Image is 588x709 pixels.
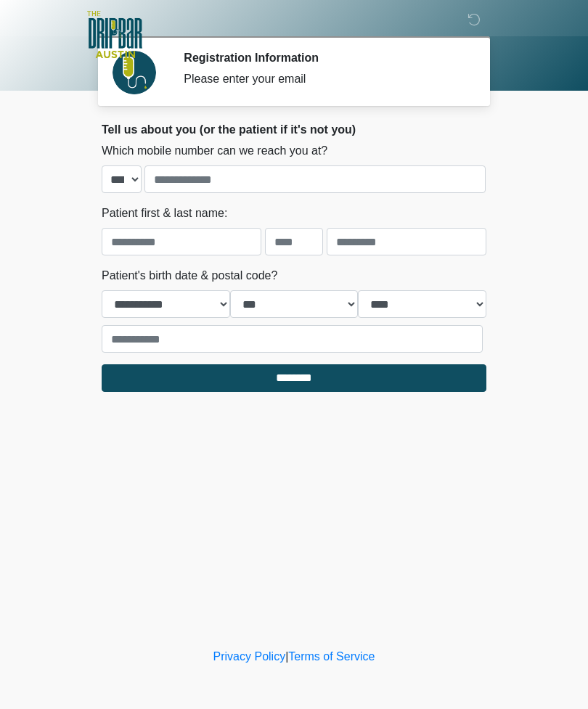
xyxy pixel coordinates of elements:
[102,142,327,160] label: Which mobile number can we reach you at?
[87,11,142,58] img: The DRIPBaR - Austin The Domain Logo
[102,205,227,222] label: Patient first & last name:
[285,650,288,663] a: |
[288,650,375,663] a: Terms of Service
[113,51,156,94] img: Agent Avatar
[184,70,465,88] div: Please enter your email
[213,650,286,663] a: Privacy Policy
[102,267,277,284] label: Patient's birth date & postal code?
[102,123,486,136] h2: Tell us about you (or the patient if it's not you)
